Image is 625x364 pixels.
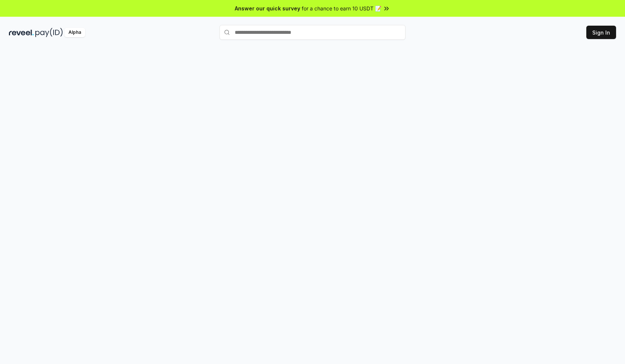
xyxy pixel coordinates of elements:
[64,28,85,37] div: Alpha
[35,28,63,37] img: pay_id
[302,4,381,12] span: for a chance to earn 10 USDT 📝
[9,28,34,37] img: reveel_dark
[586,26,616,39] button: Sign In
[235,4,300,12] span: Answer our quick survey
